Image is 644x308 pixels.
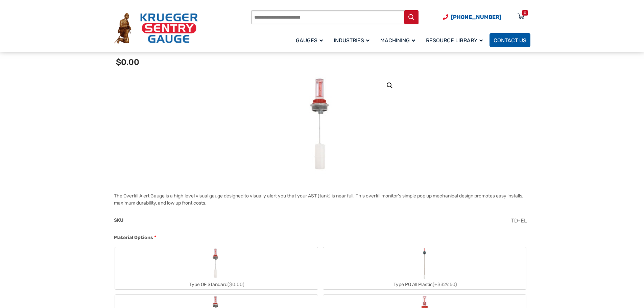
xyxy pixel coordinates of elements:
[443,13,501,21] a: Phone Number (920) 434-8860
[114,235,153,240] span: Material Options
[330,32,376,48] a: Industries
[323,280,526,289] div: Type PO All Plastic
[511,217,527,224] span: TD-EL
[376,32,422,48] a: Machining
[422,32,490,48] a: Resource Library
[114,13,198,44] img: Krueger Sentry Gauge
[494,37,526,44] span: Contact Us
[384,79,396,92] a: View full-screen image gallery
[433,282,457,287] span: (+$329.50)
[451,14,501,20] span: [PHONE_NUMBER]
[524,10,526,16] div: 0
[490,33,530,47] a: Contact Us
[298,74,346,175] img: Overfill Gauge Type OF Configurator
[334,37,369,44] span: Industries
[426,37,483,44] span: Resource Library
[114,192,530,207] p: The Overfill Alert Gauge is a high level visual gauge designed to visually alert you that your AS...
[114,217,123,223] span: SKU
[380,37,415,44] span: Machining
[115,280,318,289] div: Type OF Standard
[296,37,323,44] span: Gauges
[228,282,244,287] span: ($0.00)
[116,57,139,67] span: $0.00
[115,247,318,289] label: Type OF Standard
[323,247,526,289] label: Type PO All Plastic
[154,234,156,241] abbr: required
[292,32,330,48] a: Gauges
